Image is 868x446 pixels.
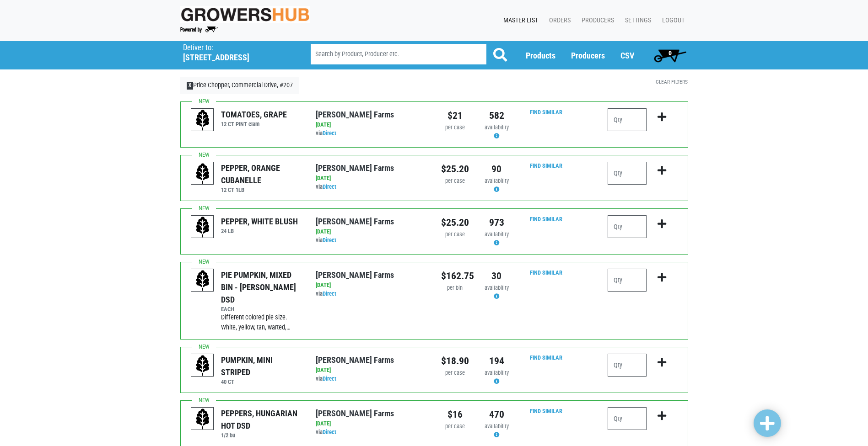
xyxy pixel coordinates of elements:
[316,110,394,119] a: [PERSON_NAME] Farms
[311,44,486,64] input: Search by Product, Producer etc.
[221,432,302,439] h6: 1/2 bu
[620,51,634,60] a: CSV
[316,428,427,437] div: via
[191,216,214,239] img: placeholder-variety-43d6402dacf2d531de610a020419775a.svg
[608,108,647,131] input: Qty
[441,108,469,123] div: $21
[530,109,562,116] a: Find Similar
[221,378,302,385] h6: 40 CT
[323,237,336,244] a: Direct
[221,407,302,432] div: PEPPERS, HUNGARIAN HOT DSD
[316,270,394,280] a: [PERSON_NAME] Farms
[316,290,427,298] div: via
[655,12,688,29] a: Logout
[530,408,562,414] a: Find Similar
[618,12,655,29] a: Settings
[316,129,427,138] div: via
[483,108,511,123] div: 582
[483,269,511,283] div: 30
[323,375,336,382] a: Direct
[221,269,302,306] div: PIE PUMPKIN, MIXED BIN - [PERSON_NAME] DSD
[608,162,647,185] input: Qty
[316,419,427,428] div: [DATE]
[526,51,555,60] a: Products
[608,215,647,238] input: Qty
[574,12,618,29] a: Producers
[530,354,562,361] a: Find Similar
[485,177,509,184] span: availability
[221,313,302,332] div: Different colored pie size. White, yellow, tan, warted,
[180,6,310,23] img: original-fc7597fdc6adbb9d0e2ae620e786d1a2.jpg
[441,177,469,186] div: per case
[316,174,427,183] div: [DATE]
[441,269,469,283] div: $162.75
[441,162,469,176] div: $25.20
[180,27,218,33] img: Powered by Big Wheelbarrow
[221,215,298,228] div: PEPPER, WHITE BLUSH
[483,215,511,230] div: 973
[483,354,511,368] div: 194
[650,46,690,64] a: 0
[316,409,394,418] a: [PERSON_NAME] Farms
[316,228,427,236] div: [DATE]
[441,123,469,132] div: per case
[183,53,287,63] h5: [STREET_ADDRESS]
[483,407,511,422] div: 470
[441,354,469,368] div: $18.90
[187,82,194,90] span: X
[608,407,647,430] input: Qty
[316,355,394,365] a: [PERSON_NAME] Farms
[323,130,336,137] a: Direct
[316,121,427,129] div: [DATE]
[441,284,469,292] div: per bin
[221,306,302,313] h6: EACH
[441,422,469,431] div: per case
[191,162,214,185] img: placeholder-variety-43d6402dacf2d531de610a020419775a.svg
[608,269,647,292] input: Qty
[316,281,427,290] div: [DATE]
[221,354,302,378] div: PUMPKIN, MINI STRIPED
[323,290,336,297] a: Direct
[191,408,214,430] img: placeholder-variety-43d6402dacf2d531de610a020419775a.svg
[441,215,469,230] div: $25.20
[441,407,469,422] div: $16
[485,124,509,131] span: availability
[608,354,647,377] input: Qty
[669,49,672,57] span: 0
[221,108,287,121] div: TOMATOES, GRAPE
[323,183,336,190] a: Direct
[316,183,427,191] div: via
[183,43,287,53] p: Deliver to:
[183,41,294,63] span: Price Chopper, Commercial Drive, #207 (4535 Commercial Dr, New Hartford, NY 13413, USA)
[496,12,542,29] a: Master List
[191,109,214,132] img: placeholder-variety-43d6402dacf2d531de610a020419775a.svg
[656,79,688,85] a: Clear Filters
[221,162,302,186] div: PEPPER, ORANGE CUBANELLE
[191,269,214,292] img: placeholder-variety-43d6402dacf2d531de610a020419775a.svg
[191,354,214,377] img: placeholder-variety-43d6402dacf2d531de610a020419775a.svg
[221,186,302,193] h6: 12 CT 1LB
[485,423,509,430] span: availability
[316,366,427,375] div: [DATE]
[316,375,427,383] div: via
[316,217,394,226] a: [PERSON_NAME] Farms
[441,230,469,239] div: per case
[485,369,509,376] span: availability
[530,162,562,169] a: Find Similar
[542,12,574,29] a: Orders
[571,51,605,60] a: Producers
[316,163,394,173] a: [PERSON_NAME] Farms
[316,236,427,245] div: via
[530,269,562,276] a: Find Similar
[530,216,562,223] a: Find Similar
[221,121,287,127] h6: 12 CT PINT clam
[221,228,298,234] h6: 24 LB
[323,429,336,435] a: Direct
[485,284,509,291] span: availability
[180,77,300,94] a: XPrice Chopper, Commercial Drive, #207
[441,369,469,377] div: per case
[485,231,509,238] span: availability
